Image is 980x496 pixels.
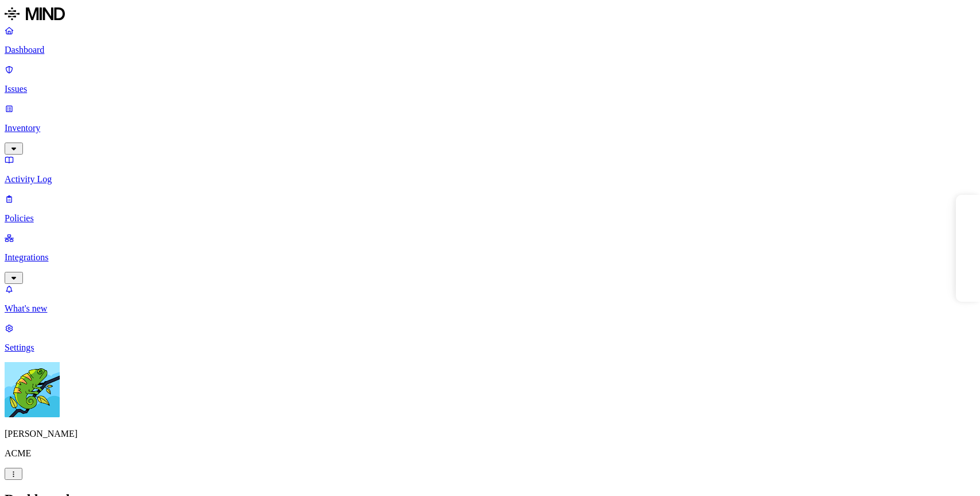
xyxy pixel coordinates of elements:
[5,343,975,353] p: Settings
[5,303,975,314] p: What's new
[5,448,975,459] p: ACME
[5,362,60,417] img: Yuval Meshorer
[5,323,975,353] a: Settings
[5,5,65,23] img: MIND
[5,25,975,55] a: Dashboard
[5,123,975,133] p: Inventory
[5,103,975,153] a: Inventory
[5,5,975,25] a: MIND
[5,174,975,184] p: Activity Log
[5,284,975,314] a: What's new
[5,45,975,55] p: Dashboard
[5,213,975,224] p: Policies
[5,233,975,282] a: Integrations
[956,195,980,302] iframe: Marker.io feedback button
[5,155,975,184] a: Activity Log
[5,64,975,94] a: Issues
[5,252,975,263] p: Integrations
[5,194,975,224] a: Policies
[5,84,975,94] p: Issues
